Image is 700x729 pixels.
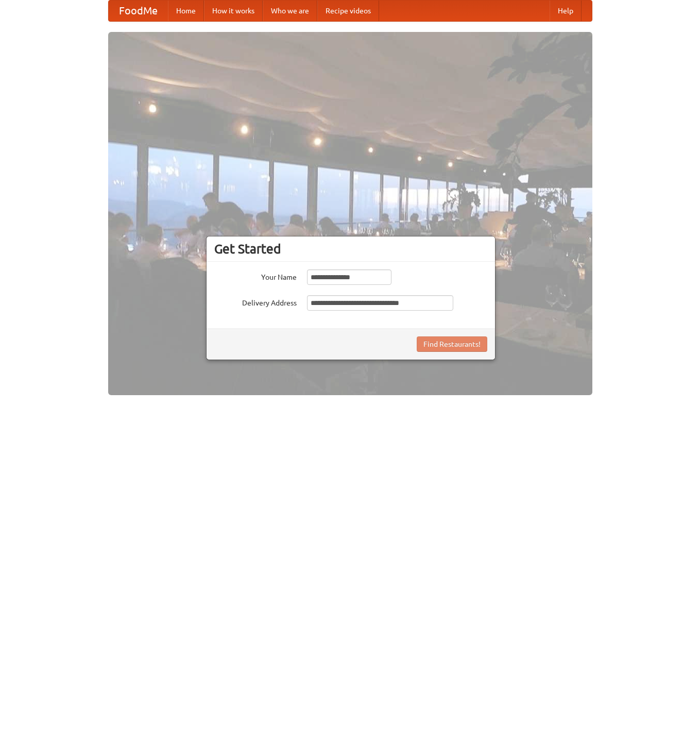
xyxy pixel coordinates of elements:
[214,241,487,257] h3: Get Started
[109,1,168,21] a: FoodMe
[317,1,379,21] a: Recipe videos
[550,1,582,21] a: Help
[214,269,297,282] label: Your Name
[204,1,263,21] a: How it works
[168,1,204,21] a: Home
[263,1,317,21] a: Who we are
[214,295,297,308] label: Delivery Address
[417,336,487,352] button: Find Restaurants!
